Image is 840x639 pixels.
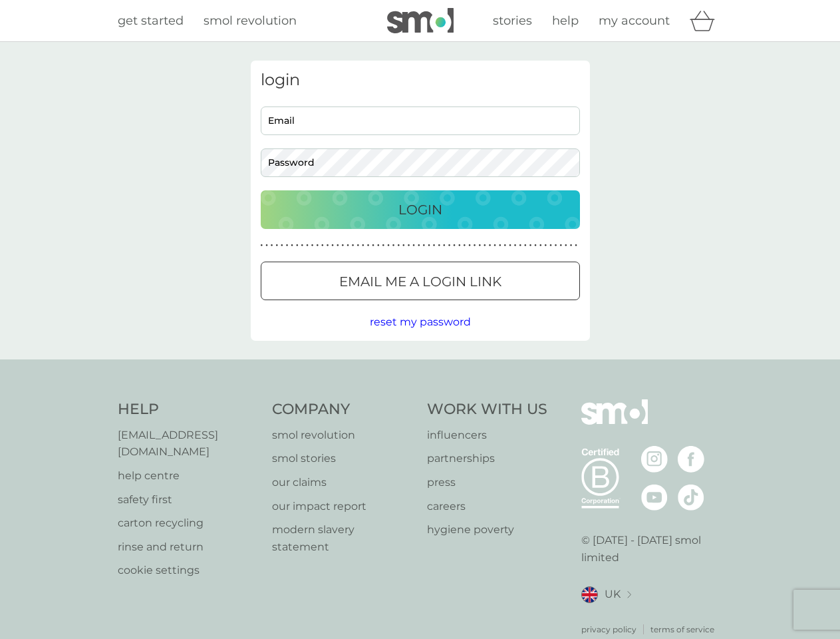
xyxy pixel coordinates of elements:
[321,242,324,249] p: ●
[286,242,289,249] p: ●
[261,242,263,249] p: ●
[627,591,631,598] img: select a new location
[448,242,451,249] p: ●
[118,11,184,31] a: get started
[509,242,511,249] p: ●
[489,242,491,249] p: ●
[412,242,415,249] p: ●
[272,399,414,420] h4: Company
[272,498,414,515] a: our impact report
[261,190,580,229] button: Login
[565,242,567,249] p: ●
[484,242,486,249] p: ●
[352,242,354,249] p: ●
[275,242,278,249] p: ●
[387,8,454,33] img: smol
[387,242,390,249] p: ●
[678,484,704,511] img: visit the smol Tiktok page
[372,242,374,249] p: ●
[291,242,293,249] p: ●
[581,399,648,445] img: smol
[118,538,259,556] a: rinse and return
[271,242,273,249] p: ●
[581,623,636,636] a: privacy policy
[427,450,547,467] p: partnerships
[478,242,481,249] p: ●
[504,242,507,249] p: ●
[468,242,471,249] p: ●
[453,242,456,249] p: ●
[438,242,440,249] p: ●
[272,450,414,467] p: smol stories
[337,242,339,249] p: ●
[534,242,537,249] p: ●
[370,314,471,331] button: reset my password
[261,262,580,300] button: Email me a login link
[599,11,670,31] a: my account
[118,467,259,485] p: help centre
[118,427,259,461] a: [EMAIL_ADDRESS][DOMAIN_NAME]
[581,532,723,566] p: © [DATE] - [DATE] smol limited
[545,242,547,249] p: ●
[118,491,259,509] a: safety first
[118,515,259,532] a: carton recycling
[499,242,501,249] p: ●
[118,399,259,420] h4: Help
[575,242,577,249] p: ●
[464,242,466,249] p: ●
[559,242,562,249] p: ●
[549,242,552,249] p: ●
[428,242,430,249] p: ●
[418,242,420,249] p: ●
[690,7,723,34] div: basket
[427,427,547,444] p: influencers
[641,484,668,511] img: visit the smol Youtube page
[398,199,442,220] p: Login
[118,13,184,28] span: get started
[599,13,670,28] span: my account
[204,11,297,31] a: smol revolution
[650,623,714,636] a: terms of service
[402,242,405,249] p: ●
[118,562,259,579] a: cookie settings
[342,242,345,249] p: ●
[552,13,579,28] span: help
[529,242,532,249] p: ●
[311,242,314,249] p: ●
[678,446,704,473] img: visit the smol Facebook page
[261,71,580,90] h3: login
[552,11,579,31] a: help
[265,242,268,249] p: ●
[427,521,547,538] a: hygiene poverty
[316,242,319,249] p: ●
[377,242,380,249] p: ●
[397,242,400,249] p: ●
[433,242,436,249] p: ●
[605,586,621,603] span: UK
[570,242,573,249] p: ●
[443,242,446,249] p: ●
[458,242,461,249] p: ●
[427,474,547,491] a: press
[281,242,283,249] p: ●
[493,242,496,249] p: ●
[519,242,521,249] p: ●
[272,521,414,555] a: modern slavery statement
[339,271,501,292] p: Email me a login link
[272,427,414,444] a: smol revolution
[204,13,297,28] span: smol revolution
[408,242,410,249] p: ●
[356,242,359,249] p: ●
[296,242,299,249] p: ●
[331,242,334,249] p: ●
